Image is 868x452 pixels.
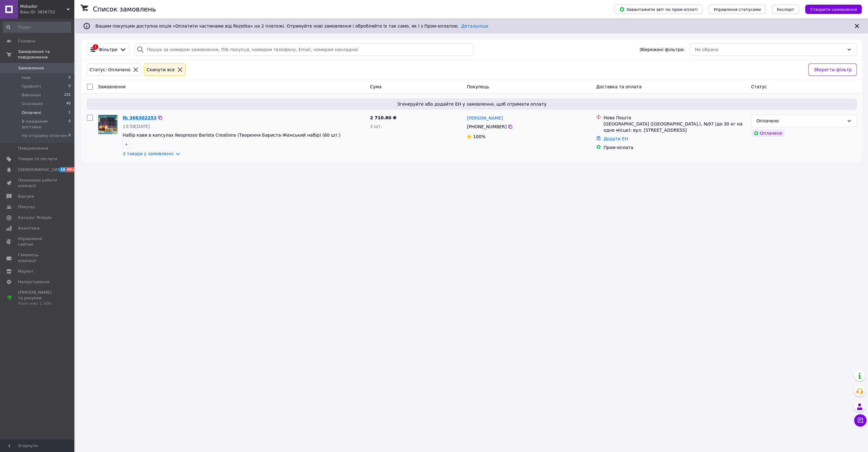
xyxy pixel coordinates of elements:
[18,146,48,151] span: Повідомлення
[18,252,57,263] span: Гаманець компанії
[370,84,381,89] span: Cума
[751,84,767,89] span: Статус
[756,117,844,124] div: Оплачено
[473,134,485,139] span: 100%
[64,92,71,98] span: 231
[370,124,382,129] span: 3 шт.
[98,84,125,89] span: Замовлення
[18,204,35,210] span: Покупці
[18,301,57,306] div: Prom мікс 1 000
[123,151,174,156] a: 3 товара у замовленні
[145,66,176,73] div: Cкинути все
[22,101,43,107] span: Скасовані
[123,124,150,129] span: 13:58[DATE]
[68,110,71,116] span: 1
[123,133,340,138] a: Набір кави в капсулах Nespresso Barista Creations (Творення Бариста-Женський набір) (60 шт.)
[813,66,852,73] span: Зберегти фільтр
[95,24,488,29] span: Вашим покупцям доступна опція «Оплатити частинами від Rozetka» на 2 платежі. Отримуйте нові замов...
[68,75,71,81] span: 0
[18,290,57,307] span: [PERSON_NAME] та рахунки
[467,115,503,121] a: [PERSON_NAME]
[3,22,71,33] input: Пошук
[467,84,489,89] span: Покупець
[370,115,397,120] span: 2 710.80 ₴
[18,65,44,71] span: Замовлення
[68,84,71,89] span: 0
[88,66,132,73] div: Статус: Оплачено
[68,119,71,130] span: 0
[810,7,857,12] span: Створити замовлення
[603,136,628,141] a: Додати ЕН
[66,101,71,107] span: 40
[18,156,57,162] span: Товари та послуги
[18,167,64,173] span: [DEMOGRAPHIC_DATA]
[22,110,41,116] span: Оплачені
[98,115,118,134] a: Фото товару
[603,121,746,133] div: [GEOGRAPHIC_DATA] ([GEOGRAPHIC_DATA].), №97 (до 30 кг на одне місце): вул. [STREET_ADDRESS]
[713,7,761,12] span: Управління статусами
[22,119,68,130] span: В ожидании доставки
[22,84,41,89] span: Прийняті
[20,4,67,9] span: Mokador
[18,269,34,274] span: Маркет
[18,215,51,221] span: Каталог ProSale
[461,24,489,29] a: Детальніше
[123,115,156,120] a: № 366302253
[22,75,31,81] span: Нові
[466,122,508,131] div: [PHONE_NUMBER]
[614,5,702,14] button: Завантажити звіт по пром-оплаті
[808,64,857,76] button: Зберегти фільтр
[619,7,697,12] span: Завантажити звіт по пром-оплаті
[772,5,799,14] button: Експорт
[603,144,746,151] div: Пром-оплата
[18,49,74,60] span: Замовлення та повідомлення
[18,194,34,199] span: Відгуки
[596,84,642,89] span: Доставка та оплата
[93,6,156,13] h1: Список замовлень
[751,129,785,137] div: Оплачено
[18,38,35,44] span: Головна
[639,46,685,53] span: Збережені фільтри:
[18,178,57,189] span: Показники роботи компанії
[59,167,66,172] span: 10
[66,167,76,172] span: 99+
[98,115,117,134] img: Фото товару
[68,133,71,138] span: 0
[777,7,794,12] span: Експорт
[799,7,862,11] a: Створити замовлення
[22,133,67,138] span: На отправку оплачен
[18,236,57,247] span: Управління сайтом
[805,5,862,14] button: Створити замовлення
[854,414,866,427] button: Чат з покупцем
[99,46,117,53] span: Фільтри
[603,115,746,121] div: Нова Пошта
[708,5,766,14] button: Управління статусами
[18,279,50,285] span: Налаштування
[134,43,474,56] input: Пошук за номером замовлення, ПІБ покупця, номером телефону, Email, номером накладної
[20,9,74,15] div: Ваш ID: 3826752
[89,101,854,107] span: Згенеруйте або додайте ЕН у замовлення, щоб отримати оплату
[22,92,41,98] span: Виконані
[695,46,844,53] div: Не обрано
[18,226,39,231] span: Аналітика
